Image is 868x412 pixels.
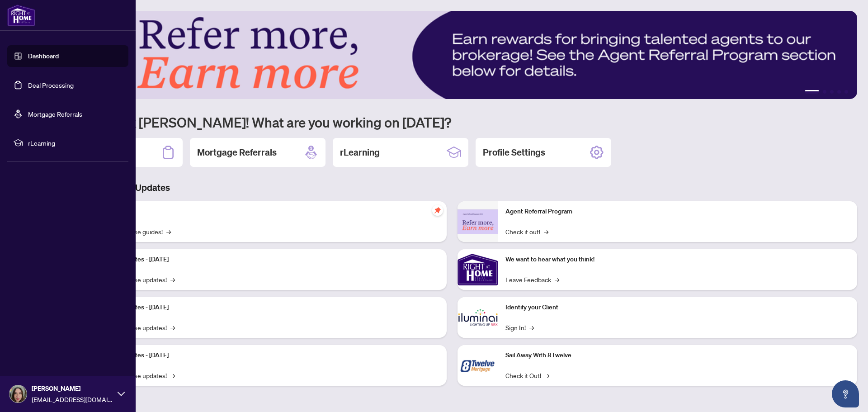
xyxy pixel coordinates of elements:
img: logo [7,5,35,26]
span: → [166,227,171,237]
img: Slide 0 [47,11,857,99]
p: Self-Help [95,207,439,217]
button: 3 [830,90,834,94]
a: Leave Feedback→ [505,275,559,284]
a: Check it Out!→ [505,370,549,380]
p: Platform Updates - [DATE] [95,350,439,360]
span: → [170,322,175,332]
h1: Welcome back [PERSON_NAME]! What are you working on [DATE]? [47,114,857,131]
span: rLearning [28,138,122,148]
button: 4 [837,90,841,94]
span: → [529,322,534,332]
a: Dashboard [28,52,59,60]
span: → [544,227,548,237]
p: Platform Updates - [DATE] [95,303,439,313]
button: 5 [844,90,848,94]
h2: rLearning [340,146,380,159]
h3: Brokerage & Industry Updates [47,181,857,194]
button: Open asap [832,380,859,407]
span: → [545,370,549,380]
a: Deal Processing [28,81,74,89]
button: 2 [823,90,826,94]
p: Sail Away With 8Twelve [505,350,850,360]
img: We want to hear what you think! [458,249,498,290]
img: Identify your Client [458,297,498,338]
h2: Profile Settings [483,146,545,159]
span: [PERSON_NAME] [32,384,113,393]
a: Sign In!→ [505,322,534,332]
span: → [555,275,559,284]
span: pushpin [432,205,443,216]
p: Identify your Client [505,303,850,313]
a: Check it out!→ [505,227,548,237]
img: Sail Away With 8Twelve [458,345,498,386]
span: [EMAIL_ADDRESS][DOMAIN_NAME] [32,394,113,404]
button: 1 [805,90,819,94]
p: Platform Updates - [DATE] [95,255,439,265]
a: Mortgage Referrals [28,110,82,118]
p: We want to hear what you think! [505,255,850,265]
span: → [170,370,175,380]
p: Agent Referral Program [505,207,850,217]
h2: Mortgage Referrals [197,146,277,159]
span: → [170,275,175,284]
img: Agent Referral Program [458,209,498,234]
img: Profile Icon [9,385,27,403]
